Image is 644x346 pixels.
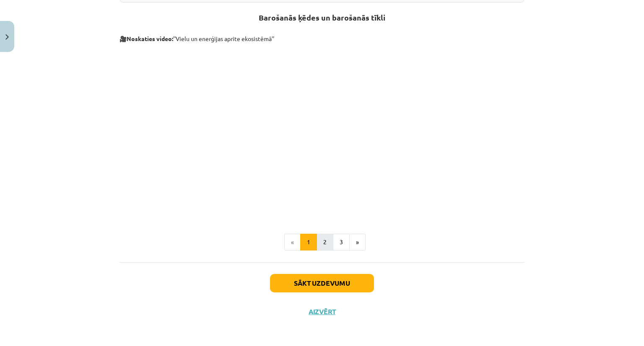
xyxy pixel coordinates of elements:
[259,13,385,22] strong: Barošanās ķēdes un barošanās tīkli
[270,274,374,292] button: Sākt uzdevumu
[349,234,366,250] button: »
[119,34,525,43] p: 🎥 ''Vielu un enerģijas aprite ekosistēmā''
[306,307,338,316] button: Aizvērt
[127,35,173,42] strong: Noskaties video:
[333,234,350,250] button: 3
[300,234,317,250] button: 1
[5,34,9,40] img: icon-close-lesson-0947bae3869378f0d4975bcd49f059093ad1ed9edebbc8119c70593378902aed.svg
[119,234,525,250] nav: Page navigation example
[317,234,333,250] button: 2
